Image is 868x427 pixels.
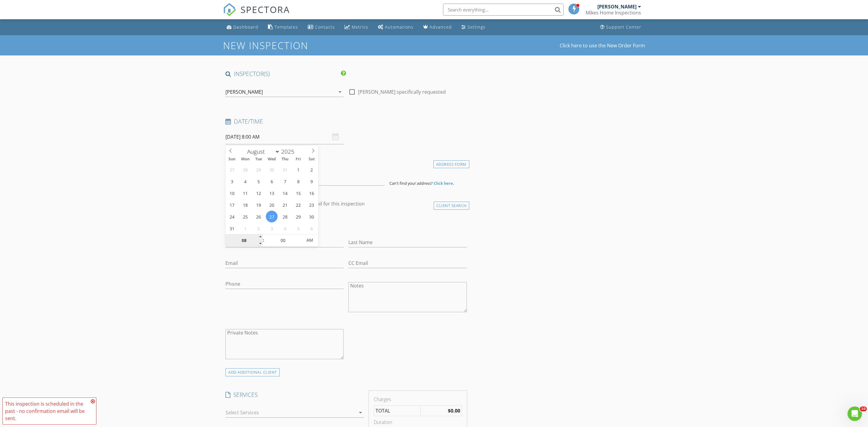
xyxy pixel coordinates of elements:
span: August 26, 2025 [253,211,264,222]
img: The Best Home Inspection Software - Spectora [223,3,236,16]
span: August 22, 2025 [292,199,304,211]
input: Year [280,148,300,155]
span: August 19, 2025 [253,199,264,211]
span: August 5, 2025 [253,175,264,187]
span: August 7, 2025 [279,175,291,187]
span: July 31, 2025 [279,164,291,175]
strong: $0.00 [448,407,460,414]
span: Sun [225,157,239,161]
i: arrow_drop_down [336,88,344,96]
div: Support Center [606,24,641,30]
a: Settings [459,22,488,33]
div: Charges [374,396,462,403]
td: TOTAL [374,406,421,416]
div: Settings [467,24,486,30]
a: Contacts [305,22,337,33]
span: July 30, 2025 [266,164,278,175]
span: September 3, 2025 [266,222,278,234]
span: Click to toggle [301,234,318,246]
span: Can't find your address? [389,181,433,186]
span: September 1, 2025 [239,222,251,234]
div: Metrics [352,24,368,30]
span: September 4, 2025 [279,222,291,234]
span: August 30, 2025 [306,211,317,222]
div: Duration [374,419,462,426]
div: Address Form [433,160,469,168]
span: August 17, 2025 [226,199,238,211]
div: Templates [275,24,298,30]
span: August 23, 2025 [306,199,317,211]
span: Wed [265,157,278,161]
span: Mon [239,157,252,161]
a: Dashboard [224,22,261,33]
a: Templates [266,22,300,33]
div: Automations [385,24,414,30]
span: August 14, 2025 [279,187,291,199]
div: [PERSON_NAME] [597,4,637,10]
span: Tue [252,157,265,161]
span: August 27, 2025 [266,211,278,222]
div: Advanced [429,24,452,30]
span: July 27, 2025 [226,164,238,175]
span: July 29, 2025 [253,164,264,175]
span: September 5, 2025 [292,222,304,234]
span: Sat [305,157,318,161]
div: Contacts [315,24,335,30]
a: Metrics [342,22,371,33]
div: Mikes Home Inspections [586,10,641,16]
div: [PERSON_NAME] [225,89,263,95]
span: August 10, 2025 [226,187,238,199]
span: August 12, 2025 [253,187,264,199]
span: August 1, 2025 [292,164,304,175]
span: August 29, 2025 [292,211,304,222]
input: Select date [225,130,344,144]
span: August 2, 2025 [306,164,317,175]
a: Automations (Basic) [376,22,416,33]
span: August 24, 2025 [226,211,238,222]
h4: Location [225,159,467,167]
a: SPECTORA [223,8,290,21]
span: August 15, 2025 [292,187,304,199]
span: August 9, 2025 [306,175,317,187]
span: August 28, 2025 [279,211,291,222]
span: August 25, 2025 [239,211,251,222]
div: Client Search [434,202,469,210]
div: Dashboard [233,24,258,30]
input: Search everything... [443,4,564,16]
strong: Click here. [434,181,454,186]
label: Enable Client CC email for this inspection [272,201,365,207]
span: August 6, 2025 [266,175,278,187]
span: August 16, 2025 [306,187,317,199]
span: September 6, 2025 [306,222,317,234]
span: Thu [278,157,292,161]
h1: New Inspection [223,40,357,51]
span: : [263,234,264,246]
span: Fri [292,157,305,161]
span: August 8, 2025 [292,175,304,187]
span: SPECTORA [241,3,290,16]
h4: INSPECTOR(S) [225,70,346,78]
a: Click here to use the New Order Form [560,43,645,48]
a: Support Center [598,22,644,33]
h4: Date/Time [225,118,467,125]
span: August 3, 2025 [226,175,238,187]
span: August 13, 2025 [266,187,278,199]
h4: SERVICES [225,391,364,399]
label: [PERSON_NAME] specifically requested [358,89,446,95]
span: August 20, 2025 [266,199,278,211]
span: August 11, 2025 [239,187,251,199]
span: July 28, 2025 [239,164,251,175]
div: ADD ADDITIONAL client [225,368,280,376]
span: August 31, 2025 [226,222,238,234]
span: August 21, 2025 [279,199,291,211]
a: Advanced [421,22,454,33]
span: August 18, 2025 [239,199,251,211]
span: August 4, 2025 [239,175,251,187]
div: This inspection is scheduled in the past - no confirmation email will be sent. [5,400,89,422]
iframe: Intercom live chat [848,407,862,421]
i: arrow_drop_down [357,409,364,416]
span: 10 [860,407,867,411]
span: September 2, 2025 [253,222,264,234]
